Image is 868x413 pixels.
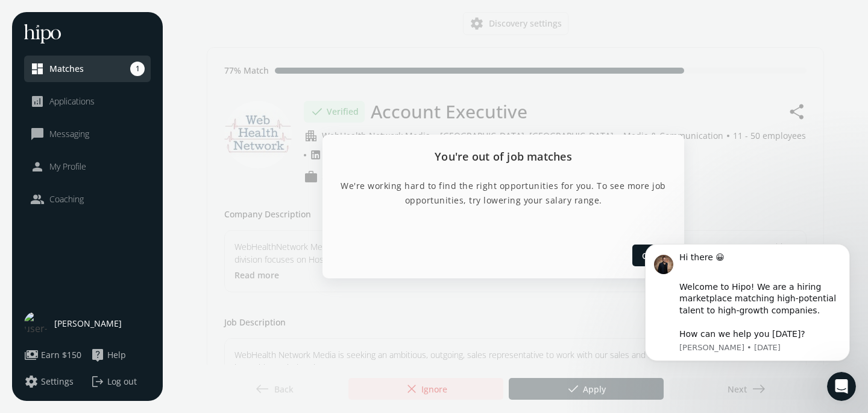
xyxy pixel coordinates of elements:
span: person [30,159,45,174]
button: logoutLog out [90,374,151,389]
span: Coaching [49,193,84,205]
span: people [30,192,45,206]
img: user-photo [24,312,48,336]
span: 1 [130,62,145,76]
span: Applications [49,95,95,107]
span: Matches [49,63,84,75]
span: Settings [41,376,74,388]
span: settings [24,374,39,389]
p: We're working hard to find the right opportunities for you. To see more job opportunities, try lo... [337,179,670,208]
span: logout [90,374,105,389]
span: analytics [30,94,45,109]
a: personMy Profile [30,159,145,174]
iframe: Intercom notifications message [627,229,868,407]
a: analyticsApplications [30,94,145,109]
a: peopleCoaching [30,192,145,206]
button: settingsSettings [24,374,74,389]
a: chat_bubble_outlineMessaging [30,127,145,141]
a: live_helpHelp [90,348,151,362]
img: hh-logo-white [24,24,61,43]
span: dashboard [30,62,45,76]
span: Help [107,349,126,361]
h2: You're out of job matches [322,135,684,178]
span: Earn $150 [41,349,81,361]
span: chat_bubble_outline [30,127,45,141]
span: Log out [107,376,137,388]
a: dashboardMatches1 [30,62,145,76]
a: settingsSettings [24,374,84,389]
span: payments [24,348,39,362]
button: paymentsEarn $150 [24,348,81,362]
a: paymentsEarn $150 [24,348,84,362]
span: Messaging [49,128,89,140]
button: live_helpHelp [90,348,126,362]
span: live_help [90,348,105,362]
span: [PERSON_NAME] [54,318,122,330]
iframe: Intercom live chat [827,372,856,401]
span: My Profile [49,161,86,173]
